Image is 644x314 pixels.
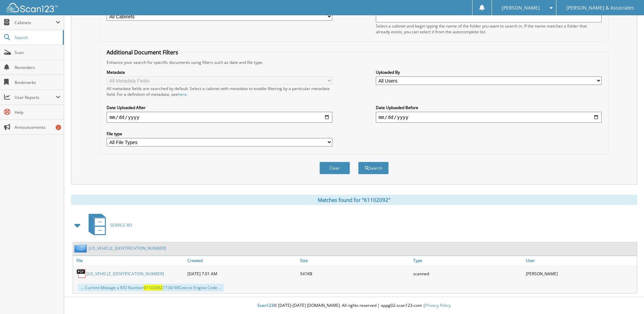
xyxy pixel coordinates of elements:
[298,267,411,280] div: 541KB
[78,284,224,292] div: ... Current Mileage a R/O Number 17:00 MICeecre Engine Code ...
[376,23,602,35] div: Select a cabinet and begin typing the name of the folder you want to search in. If the name match...
[186,256,298,265] a: Created
[502,6,540,10] span: [PERSON_NAME]
[87,271,164,277] a: [US_VEHICLE_IDENTIFICATION_NUMBER]
[376,69,602,75] label: Uploaded By
[76,268,87,279] img: PDF.png
[107,105,332,110] label: Date Uploaded After
[71,195,637,205] div: Matches found for "61102092"
[15,65,60,70] span: Reminders
[15,109,60,115] span: Help
[15,124,60,130] span: Announcements
[74,244,89,252] img: folder2.png
[358,162,389,174] button: Search
[144,285,163,291] span: 61102092
[103,59,605,65] div: Enhance your search for specific documents using filters such as date and file type.
[107,112,332,123] input: start
[425,302,451,308] a: Privacy Policy
[7,3,58,12] img: scan123-logo-white.svg
[15,20,56,25] span: Cabinets
[110,222,132,228] span: SERVICE RO
[186,267,298,280] div: [DATE] 7:01 AM
[319,162,350,174] button: Clear
[524,267,637,280] div: [PERSON_NAME]
[15,80,60,85] span: Bookmarks
[610,281,644,314] iframe: Chat Widget
[411,256,524,265] a: Type
[15,50,60,55] span: Scan
[178,91,187,97] a: here
[376,112,602,123] input: end
[376,105,602,110] label: Date Uploaded Before
[107,86,332,97] div: All metadata fields are searched by default. Select a cabinet with metadata to enable filtering b...
[298,256,411,265] a: Size
[411,267,524,280] div: scanned
[107,131,332,137] label: File type
[64,297,644,314] div: © [DATE]-[DATE] [DOMAIN_NAME]. All rights reserved | appg02-scan123-com |
[257,302,274,308] span: Scan123
[103,49,182,56] legend: Additional Document Filters
[73,256,186,265] a: File
[107,69,332,75] label: Metadata
[56,125,61,130] div: 2
[566,6,634,10] span: [PERSON_NAME] & Associates
[85,212,132,239] a: SERVICE RO
[524,256,637,265] a: User
[15,35,59,40] span: Search
[15,94,56,100] span: User Reports
[89,245,166,251] a: [US_VEHICLE_IDENTIFICATION_NUMBER]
